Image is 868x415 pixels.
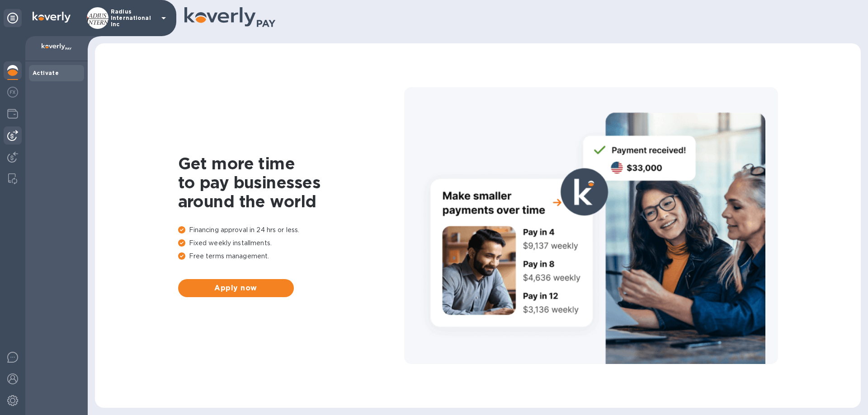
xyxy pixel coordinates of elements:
img: Logo [33,12,71,23]
span: Apply now [185,283,287,294]
div: Unpin categories [4,9,22,27]
p: Fixed weekly installments. [178,238,404,248]
h1: Get more time to pay businesses around the world [178,154,404,211]
p: Free terms management. [178,252,404,261]
button: Apply now [178,279,294,297]
img: Wallets [7,108,18,119]
p: Radius International Inc [111,9,156,28]
p: Financing approval in 24 hrs or less. [178,225,404,235]
b: Activate [33,70,59,76]
img: Foreign exchange [7,87,18,98]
